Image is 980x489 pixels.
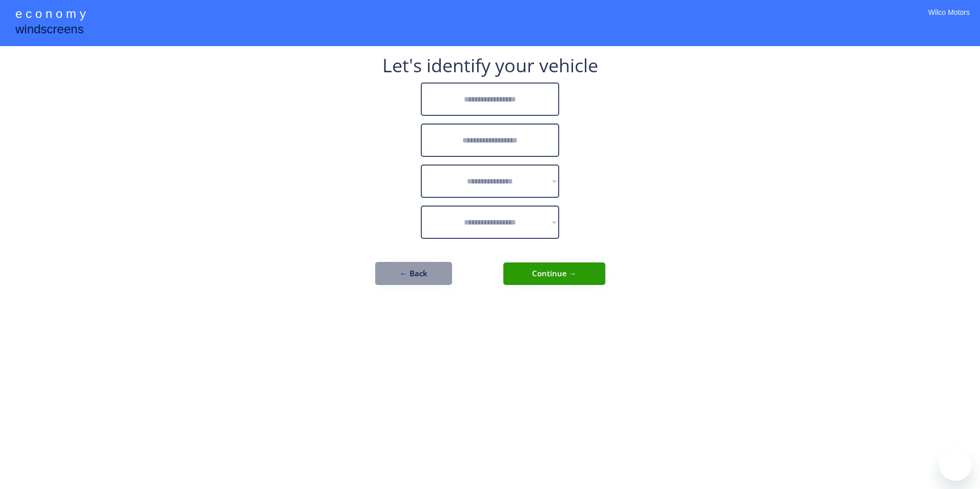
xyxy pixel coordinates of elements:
[15,5,86,25] div: e c o n o m y
[939,448,972,481] iframe: Button to launch messaging window
[928,8,970,31] div: Wilco Motors
[375,262,452,285] button: ← Back
[503,262,605,285] button: Continue →
[15,21,84,40] div: windscreens
[382,56,598,75] div: Let's identify your vehicle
